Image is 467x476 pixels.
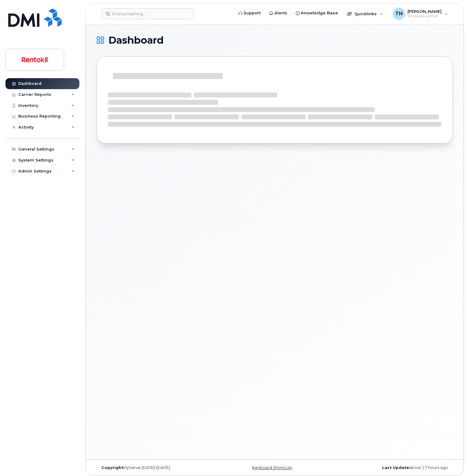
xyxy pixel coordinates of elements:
[101,465,123,470] strong: Copyright
[108,36,164,45] span: Dashboard
[252,465,292,470] a: Keyboard Shortcuts
[382,465,409,470] strong: Last Update
[97,465,215,470] div: MyServe [DATE]–[DATE]
[334,465,453,470] div: about 17 hours ago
